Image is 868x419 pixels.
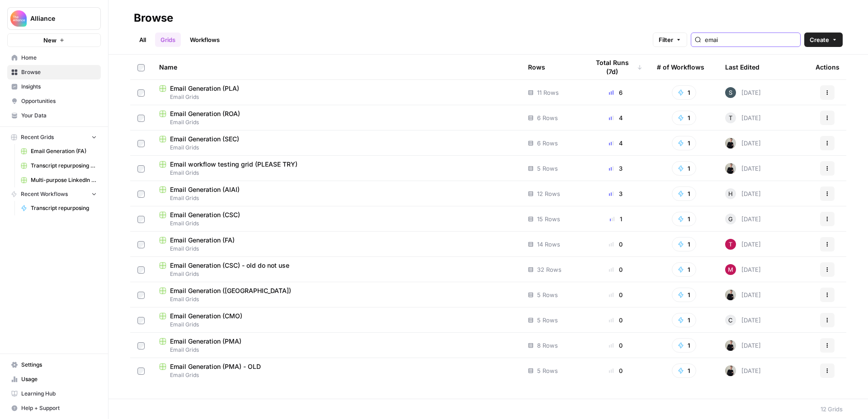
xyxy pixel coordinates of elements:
span: 32 Rows [537,265,561,274]
span: 11 Rows [537,88,559,97]
span: T [729,113,732,122]
span: Help + Support [21,404,97,412]
span: Email Generation (PMA) [170,337,241,346]
div: 12 Grids [821,405,843,414]
span: Multi-purpose LinkedIn Workflow Grid [31,176,97,184]
div: [DATE] [725,289,761,300]
button: 1 [672,111,696,125]
button: 1 [672,313,696,327]
div: 6 [589,88,642,97]
span: Settings [21,361,97,369]
span: Insights [21,83,97,91]
img: rzyuksnmva7rad5cmpd7k6b2ndco [725,289,736,300]
button: 1 [672,363,696,378]
span: C [728,316,733,325]
img: rzyuksnmva7rad5cmpd7k6b2ndco [725,365,736,376]
span: Email Grids [159,321,514,329]
button: 1 [672,212,696,226]
span: Email Grids [159,219,514,228]
span: 12 Rows [537,189,560,198]
span: G [728,214,733,223]
span: Recent Workflows [21,190,68,198]
span: Email Grids [159,295,514,303]
a: Grids [155,33,181,47]
span: 5 Rows [537,366,558,375]
span: 5 Rows [537,316,558,325]
a: Browse [7,65,101,79]
a: Learning Hub [7,386,101,401]
span: Browse [21,68,97,76]
img: dlzs0jrhnnjq7lmdizz9fbkpsjjw [725,239,736,250]
span: Email Generation (SEC) [170,135,239,144]
span: Home [21,54,97,62]
div: [DATE] [725,365,761,376]
a: Opportunities [7,94,101,108]
div: [DATE] [725,315,761,326]
a: Email Generation (CSC) - old do not useEmail Grids [159,261,514,278]
span: Email Generation (CSC) [170,210,240,219]
a: Email Generation (CSC)Email Grids [159,210,514,228]
img: rzyuksnmva7rad5cmpd7k6b2ndco [725,340,736,351]
a: Email Generation ([GEOGRAPHIC_DATA])Email Grids [159,286,514,303]
div: 3 [589,164,642,173]
div: [DATE] [725,87,761,98]
span: Opportunities [21,97,97,105]
div: [DATE] [725,188,761,199]
a: Home [7,51,101,65]
button: 1 [672,338,696,353]
div: [DATE] [725,214,761,224]
span: Email Grids [159,346,514,354]
div: 0 [589,290,642,299]
a: Email Generation (PLA)Email Grids [159,84,514,101]
span: Email workflow testing grid (PLEASE TRY) [170,160,297,169]
span: H [728,189,733,198]
div: 4 [589,139,642,148]
span: 14 Rows [537,240,560,249]
button: New [7,33,101,47]
a: Insights [7,79,101,94]
a: Email Generation (SEC)Email Grids [159,135,514,152]
span: Email Grids [159,270,514,278]
span: Email Generation (CMO) [170,312,242,321]
span: Email Generation (PMA) - OLD [170,362,261,371]
a: All [134,33,151,47]
input: Search [705,35,797,44]
span: Learning Hub [21,390,97,398]
div: [DATE] [725,163,761,174]
span: Email Grids [159,169,514,177]
div: 0 [589,240,642,249]
span: Email Generation (CSC) - old do not use [170,261,289,270]
span: Email Grids [159,245,514,253]
a: Email Generation (FA)Email Grids [159,236,514,253]
div: 1 [589,214,642,223]
img: zisfsfjavtjatavadd4sac4votan [725,264,736,275]
button: 1 [672,186,696,201]
div: 0 [589,366,642,375]
div: Last Edited [725,55,759,79]
button: 1 [672,237,696,251]
div: 0 [589,265,642,274]
div: Rows [528,55,545,79]
span: Email Generation ([GEOGRAPHIC_DATA]) [170,286,291,295]
img: Alliance Logo [10,10,27,27]
span: Email Generation (AIAI) [170,185,240,194]
button: Help + Support [7,401,101,415]
div: Total Runs (7d) [589,55,642,79]
div: [DATE] [725,264,761,275]
span: Email Grids [159,194,514,202]
a: Email Generation (AIAI)Email Grids [159,185,514,202]
button: 1 [672,161,696,176]
span: Create [810,35,829,44]
img: bo6gwtk78bbxl6expmw5g49788i4 [725,87,736,98]
div: Name [159,55,514,79]
div: [DATE] [725,112,761,123]
span: New [43,36,57,45]
button: Recent Grids [7,130,101,144]
button: 1 [672,262,696,277]
a: Email Generation (PMA) - OLDEmail Grids [159,362,514,379]
div: [DATE] [725,239,761,250]
button: 1 [672,85,696,100]
div: [DATE] [725,340,761,351]
span: Email Grids [159,93,514,101]
span: Recent Grids [21,133,54,141]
